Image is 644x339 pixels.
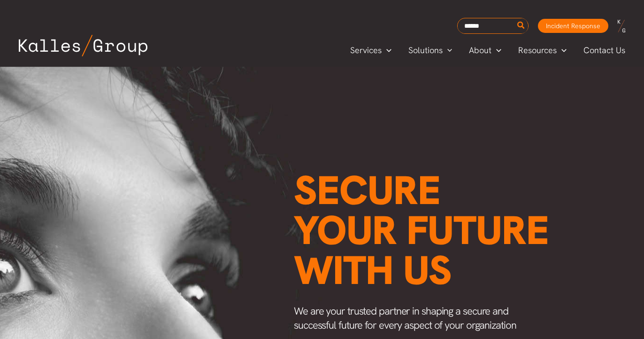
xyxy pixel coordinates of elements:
span: Resources [518,43,557,57]
a: Incident Response [538,19,608,33]
span: Solutions [408,43,443,57]
span: Contact Us [583,43,625,57]
img: Kalles Group [19,35,147,56]
a: Contact Us [575,43,635,57]
nav: Primary Site Navigation [342,42,635,58]
span: Menu Toggle [382,43,391,57]
span: Menu Toggle [491,43,501,57]
button: Search [515,18,527,33]
span: Services [350,43,382,57]
span: We are your trusted partner in shaping a secure and successful future for every aspect of your or... [294,304,516,332]
span: About [469,43,491,57]
a: AboutMenu Toggle [460,43,510,57]
span: Secure your future with us [294,164,549,296]
a: ResourcesMenu Toggle [510,43,575,57]
span: Menu Toggle [557,43,567,57]
span: Menu Toggle [443,43,452,57]
a: ServicesMenu Toggle [342,43,400,57]
a: SolutionsMenu Toggle [400,43,461,57]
